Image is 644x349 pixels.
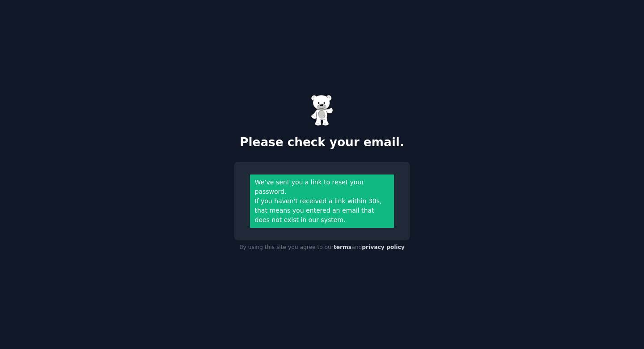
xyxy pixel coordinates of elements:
img: Gummy Bear [311,95,333,126]
h2: Please check your email. [234,135,410,150]
div: We’ve sent you a link to reset your password. [255,178,390,196]
div: If you haven't received a link within 30s, that means you entered an email that does not exist in... [255,196,390,225]
div: By using this site you agree to our and [234,240,410,255]
a: privacy policy [362,244,405,250]
a: terms [334,244,352,250]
